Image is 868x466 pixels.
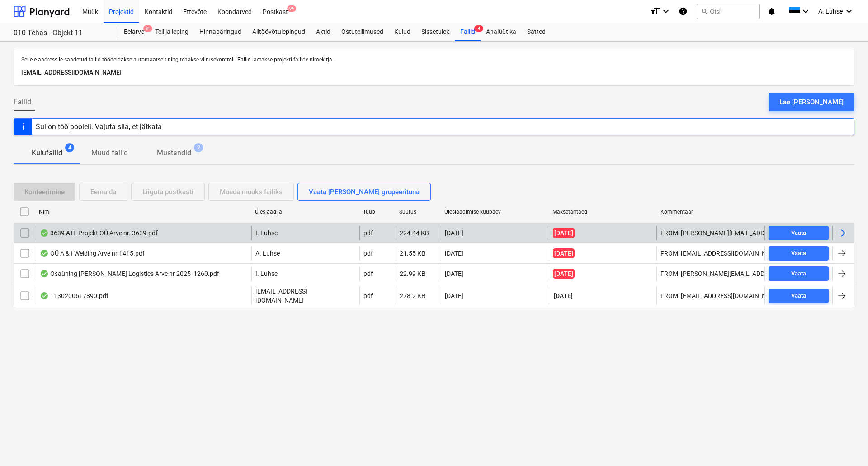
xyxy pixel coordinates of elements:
[297,183,431,201] button: Vaata [PERSON_NAME] grupeerituna
[247,23,311,41] a: Alltöövõtulepingud
[455,23,481,41] a: Failid4
[791,291,806,301] div: Vaata
[400,229,429,237] div: 224.44 KB
[769,93,854,111] button: Lae [PERSON_NAME]
[481,23,522,41] a: Analüütika
[363,270,373,277] div: pdf
[660,6,671,17] i: keyboard_arrow_down
[769,289,829,303] button: Vaata
[552,209,653,215] div: Maksetähtaeg
[363,209,392,215] div: Tüüp
[445,270,463,277] div: [DATE]
[769,226,829,240] button: Vaata
[553,291,574,300] span: [DATE]
[701,8,708,15] span: search
[779,96,844,108] div: Lae [PERSON_NAME]
[445,250,463,257] div: [DATE]
[363,250,373,257] div: pdf
[40,270,49,277] div: Andmed failist loetud
[255,287,356,305] p: [EMAIL_ADDRESS][DOMAIN_NAME]
[791,269,806,279] div: Vaata
[444,209,545,215] div: Üleslaadimise kuupäev
[791,228,806,238] div: Vaata
[65,143,74,152] span: 4
[650,6,660,17] i: format_size
[143,25,152,32] span: 9+
[32,148,62,158] p: Kulufailid
[818,8,843,15] span: A. Luhse
[400,292,425,299] div: 278.2 KB
[21,67,847,78] p: [EMAIL_ADDRESS][DOMAIN_NAME]
[36,122,162,131] div: Sul on töö pooleli. Vajuta siia, et jätkata
[800,6,811,17] i: keyboard_arrow_down
[769,246,829,261] button: Vaata
[522,23,551,41] a: Sätted
[416,23,455,41] a: Sissetulek
[40,292,108,299] div: 1130200617890.pdf
[14,97,31,107] span: Failid
[21,56,847,64] p: Sellele aadressile saadetud failid töödeldakse automaatselt ning tehakse viirusekontroll. Failid ...
[553,269,575,279] span: [DATE]
[553,248,575,258] span: [DATE]
[255,228,278,238] p: I. Luhse
[445,292,463,299] div: [DATE]
[769,266,829,281] button: Vaata
[40,229,158,237] div: 3639 ATL Projekt OÜ Arve nr. 3639.pdf
[255,249,280,258] p: A. Luhse
[255,269,278,278] p: I. Luhse
[363,292,373,299] div: pdf
[400,250,425,257] div: 21.55 KB
[455,23,481,41] div: Failid
[767,6,776,17] i: notifications
[157,148,191,158] p: Mustandid
[150,23,194,41] a: Tellija leping
[194,23,247,41] a: Hinnapäringud
[118,23,150,41] a: Eelarve9+
[40,229,49,237] div: Andmed failist loetud
[400,270,425,277] div: 22.99 KB
[399,209,437,215] div: Suurus
[844,6,854,17] i: keyboard_arrow_down
[39,209,248,215] div: Nimi
[823,423,868,466] div: Vestlusvidin
[40,250,49,257] div: Andmed failist loetud
[91,148,128,158] p: Muud failid
[823,423,868,466] iframe: Chat Widget
[474,25,483,32] span: 4
[255,209,356,215] div: Üleslaadija
[118,23,150,41] div: Eelarve
[40,270,219,277] div: Osaühing [PERSON_NAME] Logistics Arve nr 2025_1260.pdf
[791,248,806,259] div: Vaata
[697,4,760,19] button: Otsi
[287,5,296,12] span: 9+
[445,229,463,237] div: [DATE]
[336,23,389,41] a: Ostutellimused
[40,250,145,257] div: OÜ A & I Welding Arve nr 1415.pdf
[14,28,108,38] div: 010 Tehas - Objekt 11
[311,23,336,41] a: Aktid
[40,292,49,299] div: Andmed failist loetud
[309,186,420,198] div: Vaata [PERSON_NAME] grupeerituna
[194,143,203,152] span: 2
[363,229,373,237] div: pdf
[389,23,416,41] a: Kulud
[660,209,761,215] div: Kommentaar
[553,228,575,238] span: [DATE]
[679,6,688,17] i: Abikeskus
